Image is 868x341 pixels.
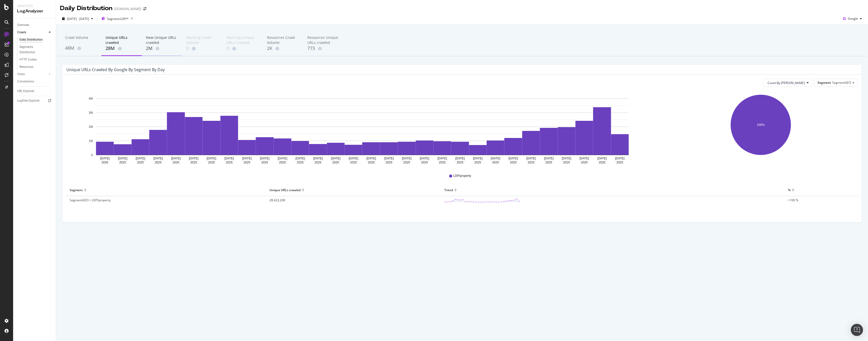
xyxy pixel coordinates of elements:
text: [DATE] [224,157,234,160]
text: [DATE] [615,157,625,160]
text: 2025 [226,161,233,164]
div: 0 [186,45,219,52]
text: 2025 [545,161,552,164]
text: 2025 [101,161,108,164]
span: Google [848,16,858,21]
text: 4M [89,97,93,100]
text: [DATE] [597,157,607,160]
text: [DATE] [171,157,181,160]
span: LDP/property [453,174,471,178]
text: [DATE] [580,157,589,160]
div: Trend [444,186,453,194]
text: 2025 [261,161,268,164]
text: 1M [89,139,93,143]
span: 28,423,208 [269,198,285,202]
text: [DATE] [136,157,145,160]
button: Segment:LDP/* [99,15,135,23]
div: Visits [17,72,25,77]
div: % [788,186,791,194]
text: 100% [757,123,765,127]
text: 2025 [563,161,570,164]
div: Unique URLs crawled by google by Segment by Day [66,67,165,72]
svg: A chart. [664,91,858,166]
text: 2025 [403,161,410,164]
text: [DATE] [544,157,554,160]
text: 2025 [528,161,534,164]
text: 2025 [190,161,197,164]
div: 2M [146,45,178,52]
svg: A chart. [66,91,659,166]
text: 2025 [243,161,250,164]
text: [DATE] [384,157,394,160]
text: [DATE] [349,157,358,160]
div: Conversions [17,79,34,84]
a: Visits [17,72,47,77]
text: 2025 [581,161,588,164]
span: Segment: LDP/* [107,17,129,21]
a: HTTP Codes [19,57,52,62]
div: URL Explorer [17,89,34,94]
text: 3M [89,111,93,115]
text: [DATE] [278,157,287,160]
div: Crawl Volume [65,35,97,45]
text: 2025 [208,161,215,164]
div: arrow-right-arrow-left [143,7,146,11]
div: Overview [17,22,29,28]
text: 2025 [119,161,126,164]
text: 2025 [137,161,144,164]
text: 2025 [386,161,392,164]
text: [DATE] [313,157,323,160]
div: Unique URLs crawled [105,35,138,45]
text: [DATE] [455,157,465,160]
text: [DATE] [508,157,518,160]
text: 2025 [616,161,623,164]
text: [DATE] [526,157,536,160]
text: [DATE] [260,157,269,160]
a: Segments Distribution [19,44,52,55]
text: 2025 [368,161,375,164]
text: 2025 [315,161,321,164]
div: LogAnalyzer [17,8,52,14]
a: Crawls [17,30,47,35]
div: Resources Crawl Volume [267,35,299,45]
div: Daily Distribution [19,37,43,42]
a: Resources [19,64,52,70]
div: Resources Unique URLs crawled [307,35,340,45]
div: 28M [105,45,138,52]
button: [DATE] - [DATE] [60,15,95,23]
text: [DATE] [491,157,500,160]
div: Unique URLs crawled [269,186,301,194]
span: SegmentGEO [832,80,851,85]
a: Overview [17,22,52,28]
text: 2025 [439,161,446,164]
text: 2M [89,125,93,129]
text: 2025 [297,161,304,164]
button: Google [841,15,864,23]
div: 48M [65,45,97,51]
div: Logfiles Explorer [17,98,40,103]
text: [DATE] [100,157,110,160]
text: 2025 [510,161,517,164]
div: Segments Distribution [19,44,47,55]
text: 2025 [492,161,499,164]
div: [DOMAIN_NAME] [114,6,141,11]
a: Daily Distribution [19,37,52,42]
div: HTTP Codes [19,57,37,62]
div: 0 [227,45,259,52]
div: Daily Distribution [60,4,112,13]
text: 2025 [173,161,179,164]
text: [DATE] [473,157,482,160]
div: Warning Crawl Volume [186,35,219,45]
a: Logfiles Explorer [17,98,52,103]
span: SegmentGEO = LDP/property [70,198,111,202]
text: 2025 [350,161,357,164]
div: Resources [19,64,33,70]
text: [DATE] [189,157,199,160]
text: 2025 [599,161,606,164]
div: Open Intercom Messenger [851,324,863,336]
div: Segment [70,186,83,194]
span: [DATE] - [DATE] [67,17,89,21]
text: [DATE] [402,157,412,160]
